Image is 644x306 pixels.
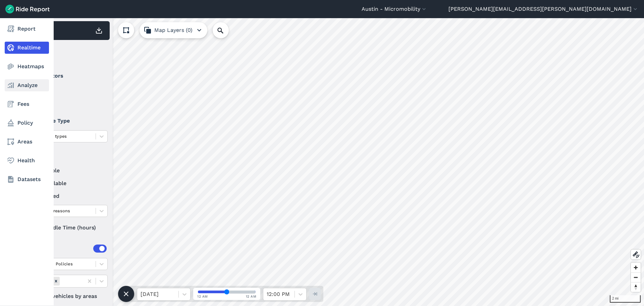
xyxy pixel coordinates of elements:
[631,272,641,282] button: Zoom out
[27,179,108,187] label: unavailable
[5,98,49,110] a: Fees
[27,167,108,175] label: available
[27,85,108,93] label: Bird
[5,60,49,73] a: Heatmaps
[27,222,108,234] div: Idle Time (hours)
[21,18,644,306] canvas: Map
[27,98,108,106] label: Lime
[27,112,107,130] summary: Vehicle Type
[213,22,239,38] input: Search Location or Vehicles
[5,136,49,148] a: Areas
[5,79,49,91] a: Analyze
[27,67,107,85] summary: Operators
[5,155,49,167] a: Health
[5,117,49,129] a: Policy
[631,282,641,292] button: Reset bearing to north
[362,5,427,13] button: Austin - Micromobility
[197,294,208,299] span: 12 AM
[631,263,641,272] button: Zoom in
[27,148,107,167] summary: Status
[5,42,49,54] a: Realtime
[5,23,49,35] a: Report
[27,239,107,258] summary: Areas
[448,5,639,13] button: [PERSON_NAME][EMAIL_ADDRESS][PERSON_NAME][DOMAIN_NAME]
[27,292,108,300] label: Filter vehicles by areas
[24,43,110,64] div: Filter
[52,277,60,285] div: Remove Areas (17)
[246,294,257,299] span: 12 AM
[36,245,107,253] div: Areas
[610,295,641,303] div: 2 mi
[5,173,49,185] a: Datasets
[5,5,50,13] img: Ride Report
[27,192,108,200] label: reserved
[140,22,207,38] button: Map Layers (0)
